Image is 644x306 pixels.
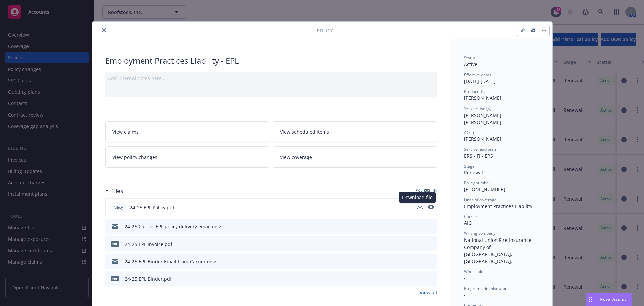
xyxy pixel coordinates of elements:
span: Lines of coverage [464,197,497,203]
button: preview file [428,223,434,230]
button: Nova Assist [586,293,632,306]
span: Active [464,61,477,68]
span: [PHONE_NUMBER] [464,186,505,192]
span: [PERSON_NAME] [464,136,501,142]
div: 24-25 EPL Binder.pdf [125,275,172,282]
div: 24-25 EPL invoice.pdf [125,241,172,248]
button: download file [417,204,423,211]
span: Producer(s) [464,89,486,94]
span: Wholesaler [464,269,485,274]
span: ERS - FI - ERS [464,152,493,159]
button: download file [418,223,423,230]
span: Status [464,55,476,61]
button: preview file [428,204,434,211]
button: close [100,26,108,34]
span: [PERSON_NAME], [PERSON_NAME] [464,112,504,125]
span: View scheduled items [280,128,329,135]
button: preview file [428,258,434,265]
div: 24-25 Carrier EPL policy delivery email.msg [125,223,221,230]
span: Employment Practices Liability [464,203,532,209]
a: View policy changes [105,146,269,168]
button: preview file [428,275,434,282]
div: Files [105,187,123,195]
div: Employment Practices Liability - EPL [105,55,437,67]
span: [PERSON_NAME] [464,95,501,101]
span: Nova Assist [600,296,626,302]
a: View scheduled items [273,121,437,142]
span: Stage [464,163,475,169]
span: View claims [112,128,139,135]
span: View policy changes [112,154,157,161]
button: preview file [428,205,434,209]
span: Writing company [464,230,495,236]
span: 24-25 EPL Policy.pdf [130,204,174,211]
div: Add internal notes here... [108,75,434,82]
span: pdf [111,276,119,281]
button: preview file [428,241,434,248]
h3: Files [111,187,123,195]
span: View coverage [280,154,312,161]
span: Policy [317,27,333,34]
div: [DATE] - [DATE] [464,72,539,85]
span: AIG [464,220,472,226]
span: Policy number [464,180,490,186]
span: - [464,292,466,298]
a: View all [420,289,437,296]
button: download file [417,204,423,209]
button: download file [418,275,423,282]
div: Drag to move [586,293,594,306]
a: View claims [105,121,269,142]
button: download file [418,258,423,265]
span: Program administrator [464,286,507,291]
div: 24-25 EPL Binder Email from Carrier.msg [125,258,216,265]
span: Renewal [464,169,483,176]
span: Service lead(s) [464,105,491,111]
span: Effective dates [464,72,491,78]
button: download file [418,241,423,248]
span: - [464,275,466,281]
div: Download file [399,192,436,203]
span: National Union Fire Insurance Company of [GEOGRAPHIC_DATA], [GEOGRAPHIC_DATA]. [464,237,533,264]
span: Service lead team [464,146,497,152]
span: pdf [111,241,119,246]
a: View coverage [273,146,437,168]
span: AC(s) [464,130,474,135]
span: Carrier [464,214,477,219]
span: Policy [111,204,124,210]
